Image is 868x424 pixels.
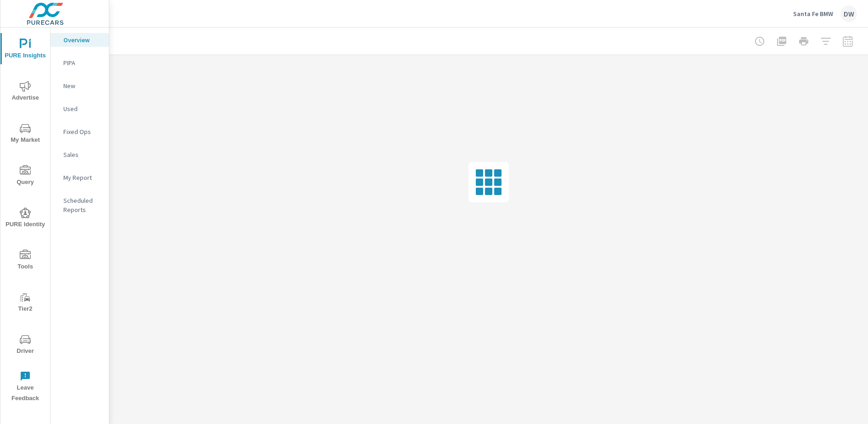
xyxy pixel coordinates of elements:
span: Tools [3,250,47,272]
p: Fixed Ops [63,127,101,136]
p: New [63,81,101,90]
p: Used [63,104,101,113]
div: Scheduled Reports [51,194,109,217]
div: Fixed Ops [51,125,109,139]
div: Overview [51,33,109,47]
span: Tier2 [3,292,47,314]
div: DW [840,6,857,22]
span: Advertise [3,81,47,103]
p: Sales [63,150,101,159]
span: PURE Insights [3,39,47,61]
div: New [51,79,109,93]
span: Driver [3,334,47,357]
div: Sales [51,148,109,162]
span: My Market [3,123,47,145]
span: Leave Feedback [3,371,47,404]
p: Santa Fe BMW [793,10,833,18]
p: My Report [63,173,101,182]
div: nav menu [0,28,50,407]
span: PURE Identity [3,207,47,230]
span: Query [3,165,47,188]
div: Used [51,102,109,116]
div: PIPA [51,56,109,70]
p: Scheduled Reports [63,196,101,214]
div: My Report [51,171,109,184]
p: Overview [63,35,101,45]
p: PIPA [63,58,101,67]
